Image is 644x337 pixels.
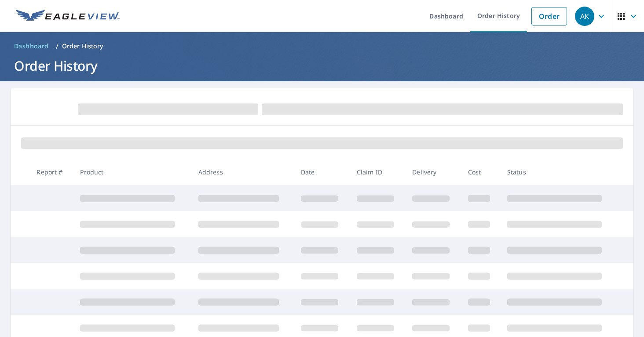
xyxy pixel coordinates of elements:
span: Dashboard [14,42,49,51]
th: Claim ID [350,159,406,185]
nav: breadcrumb [11,39,633,53]
h1: Order History [11,57,633,75]
div: AK [575,7,594,26]
th: Product [73,159,191,185]
th: Cost [461,159,500,185]
th: Report # [29,159,73,185]
a: Dashboard [11,39,52,53]
a: Order [531,7,567,25]
th: Address [191,159,294,185]
th: Delivery [405,159,461,185]
p: Order History [62,42,103,51]
th: Date [294,159,350,185]
li: / [56,41,59,51]
img: EV Logo [16,10,120,23]
th: Status [500,159,618,185]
